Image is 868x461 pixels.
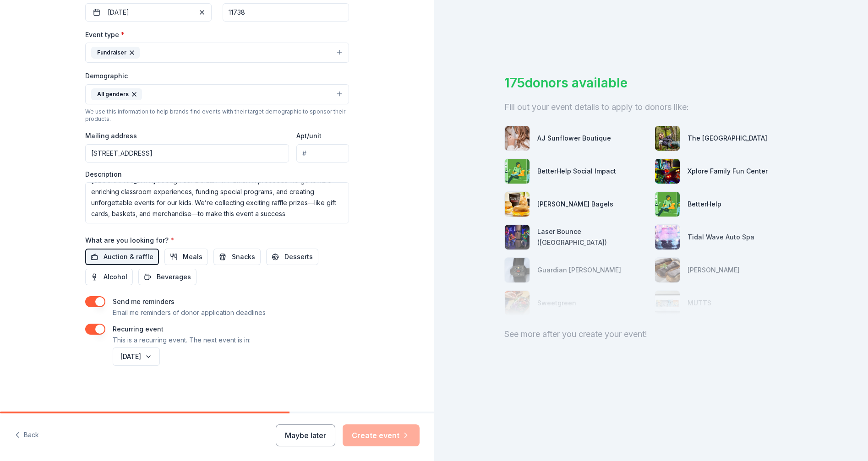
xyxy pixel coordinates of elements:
img: photo for Xplore Family Fun Center [655,159,680,184]
div: We use this information to help brands find events with their target demographic to sponsor their... [85,108,349,123]
label: Apt/unit [296,131,322,141]
button: [DATE] [113,347,160,366]
span: Meals [183,251,202,262]
button: Back [15,426,39,445]
button: Desserts [266,249,318,265]
span: Desserts [284,251,313,262]
label: Event type [85,30,125,39]
span: Snacks [232,251,255,262]
img: photo for The Adventure Park [655,126,680,151]
button: All genders [85,84,349,104]
img: photo for Bruegger's Bagels [505,192,530,217]
button: [DATE] [85,3,212,22]
textarea: We’re raising funds to support the amazing students and staff at [GEOGRAPHIC_DATA] through our an... [85,182,349,223]
div: All genders [91,88,142,100]
button: Snacks [213,249,261,265]
p: Email me reminders of donor application deadlines [113,307,266,318]
div: BetterHelp Social Impact [537,166,616,177]
button: Maybe later [276,424,335,446]
img: photo for AJ Sunflower Boutique [505,126,530,151]
label: Demographic [85,71,128,81]
div: See more after you create your event! [504,327,797,342]
div: Fundraiser [91,47,140,59]
div: AJ Sunflower Boutique [537,133,611,144]
input: Enter a US address [85,144,289,163]
div: BetterHelp [688,199,721,210]
button: Beverages [138,269,197,285]
img: photo for BetterHelp [655,192,680,217]
span: Auction & raffle [104,251,153,262]
label: Recurring event [113,325,164,333]
p: This is a recurring event. The next event is in: [113,335,251,346]
label: Description [85,170,122,179]
div: 175 donors available [504,73,797,92]
button: Auction & raffle [85,249,159,265]
button: Fundraiser [85,43,349,63]
div: Fill out your event details to apply to donors like: [504,100,797,114]
input: 12345 (U.S. only) [223,3,349,22]
span: Alcohol [104,271,127,282]
span: Beverages [157,271,191,282]
div: [PERSON_NAME] Bagels [537,199,613,210]
label: Mailing address [85,131,137,141]
div: Xplore Family Fun Center [688,166,768,177]
button: Alcohol [85,269,133,285]
button: Meals [164,249,208,265]
input: # [296,144,349,163]
label: Send me reminders [113,298,175,305]
img: photo for BetterHelp Social Impact [505,159,530,184]
div: The [GEOGRAPHIC_DATA] [688,133,767,144]
label: What are you looking for? [85,236,174,245]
